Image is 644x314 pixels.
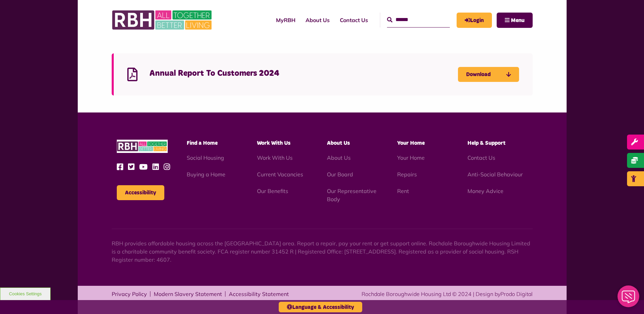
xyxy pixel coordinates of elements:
span: Your Home [397,140,425,146]
a: About Us [327,154,351,161]
a: MyRBH [457,13,492,28]
a: Your Home [397,154,425,161]
button: Accessibility [117,185,164,200]
img: RBH [117,140,168,153]
a: Buying a Home [187,171,225,178]
a: Our Representative Body [327,188,376,203]
span: About Us [327,140,350,146]
span: Help & Support [467,140,505,146]
a: Download Annual Report To Customers 2024 - open in a new tab [458,67,519,82]
img: RBH [112,7,214,33]
a: Work With Us [257,154,293,161]
p: RBH provides affordable housing across the [GEOGRAPHIC_DATA] area. Report a repair, pay your rent... [112,239,533,264]
a: Modern Slavery Statement - open in a new tab [154,291,222,297]
button: Navigation [497,13,533,28]
span: Menu [511,18,525,23]
span: Work With Us [257,140,291,146]
iframe: Netcall Web Assistant for live chat [613,283,644,314]
a: Prodo Digital - open in a new tab [500,291,533,297]
a: Social Housing - open in a new tab [187,154,224,161]
a: Contact Us [335,11,373,29]
a: Privacy Policy [112,291,147,297]
a: Contact Us [467,154,495,161]
a: Money Advice [467,188,503,194]
h4: Annual Report To Customers 2024 [149,68,458,79]
a: Accessibility Statement [229,291,289,297]
a: MyRBH [271,11,300,29]
a: Rent [397,188,409,194]
a: Our Benefits [257,188,288,194]
button: Language & Accessibility [279,302,362,312]
div: Rochdale Boroughwide Housing Ltd © 2024 | Design by [362,290,533,298]
a: Current Vacancies [257,171,303,178]
a: About Us [300,11,335,29]
span: Find a Home [187,140,218,146]
a: Anti-Social Behaviour [467,171,523,178]
a: Repairs [397,171,417,178]
a: Our Board [327,171,353,178]
input: Search [387,13,450,27]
